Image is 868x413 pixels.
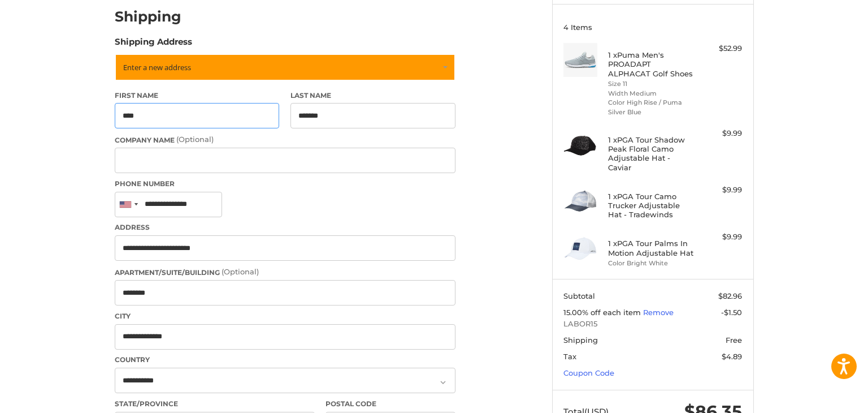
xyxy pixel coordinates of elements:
span: Subtotal [563,291,595,300]
iframe: Google Customer Reviews [775,382,868,413]
label: First Name [115,91,280,101]
a: Coupon Code [563,368,614,377]
h4: 1 x PGA Tour Shadow Peak Floral Camo Adjustable Hat - Caviar [608,135,695,172]
label: State/Province [115,399,315,409]
span: LABOR15 [563,319,742,330]
label: Phone Number [115,179,455,189]
li: Size 11 [608,79,695,89]
span: Enter a new address [123,62,191,72]
span: Shipping [563,335,598,345]
h4: 1 x PGA Tour Camo Trucker Adjustable Hat - Tradewinds [608,192,695,220]
span: Free [726,335,742,345]
label: Country [115,355,455,365]
h4: 1 x Puma Men's PROADAPT ALPHACAT Golf Shoes [608,50,695,78]
legend: Shipping Address [115,36,192,54]
span: 15.00% off each item [563,308,643,317]
div: $52.99 [697,43,742,54]
h4: 1 x PGA Tour Palms In Motion Adjustable Hat [608,239,695,257]
a: Remove [643,308,674,317]
li: Width Medium [608,89,695,98]
li: Color Bright White [608,259,695,268]
small: (Optional) [222,267,259,276]
h3: 4 Items [563,23,742,32]
label: Last Name [290,91,455,101]
span: $82.96 [718,291,742,300]
label: Address [115,222,455,233]
label: City [115,311,455,321]
li: Color High Rise / Puma Silver Blue [608,98,695,117]
div: $9.99 [697,128,742,139]
a: Enter or select a different address [115,54,455,81]
div: $9.99 [697,231,742,243]
small: (Optional) [176,135,214,144]
label: Company Name [115,134,455,145]
label: Postal Code [325,399,455,409]
div: $9.99 [697,184,742,196]
span: $4.89 [722,352,742,361]
h2: Shipping [115,8,181,25]
label: Apartment/Suite/Building [115,266,455,278]
span: Tax [563,352,576,361]
span: -$1.50 [721,308,742,317]
div: United States: +1 [115,192,141,217]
